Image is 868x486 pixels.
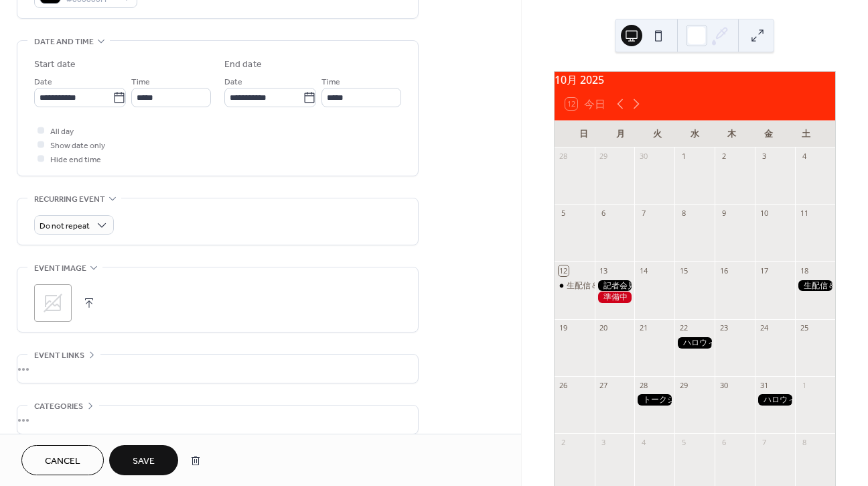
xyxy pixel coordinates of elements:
div: 4 [799,151,809,162]
div: 1 [678,151,689,162]
div: 3 [759,151,769,162]
div: 23 [719,323,729,333]
div: 29 [678,380,689,390]
div: 6 [719,437,729,447]
div: 22 [678,323,689,333]
div: 記者会見トークショー＆撮影会 [595,280,635,292]
div: 24 [759,323,769,333]
div: 4 [638,437,648,447]
div: 8 [799,437,809,447]
div: 9 [719,208,729,219]
div: 30 [719,380,729,390]
span: Cancel [45,454,80,469]
div: 火 [639,121,676,147]
div: ••• [17,406,418,434]
span: Categories [34,400,83,414]
span: Save [133,454,155,469]
span: Do not repeat [40,219,90,234]
div: 生配信＆オンライン特典会 [555,280,595,292]
span: Show date only [50,139,105,153]
div: 10 [759,208,769,219]
div: 31 [759,380,769,390]
div: Start date [34,58,76,72]
span: Time [131,75,150,89]
span: All day [50,125,74,139]
div: 2 [719,151,729,162]
div: ハロウィントークライブ＆撮影会 [674,337,715,349]
button: Save [109,445,178,475]
div: 14 [638,265,648,276]
span: Time [321,75,340,89]
div: 10月 2025 [555,72,835,88]
div: 月 [602,121,639,147]
div: 水 [676,121,713,147]
div: End date [224,58,262,72]
div: 13 [599,265,609,276]
span: Event image [34,261,86,276]
button: Cancel [21,445,104,475]
div: 16 [719,265,729,276]
div: 12 [559,265,569,276]
div: 20 [599,323,609,333]
div: 土 [788,121,824,147]
div: 5 [678,437,689,447]
div: 18 [799,265,809,276]
div: 木 [713,121,750,147]
div: 8 [678,208,689,219]
div: トークショー＆撮影会 [634,394,674,406]
div: 28 [559,151,569,162]
div: 5 [559,208,569,219]
div: 19 [559,323,569,333]
div: 7 [638,208,648,219]
div: 生配信＆オンライン特典会 [795,280,835,292]
div: 15 [678,265,689,276]
div: 21 [638,323,648,333]
div: 29 [599,151,609,162]
div: 11 [799,208,809,219]
span: Date [34,75,52,89]
div: ハロウィン当日！グループトークショー＆撮影会 [755,394,795,406]
div: 3 [599,437,609,447]
span: Hide end time [50,153,101,167]
div: 30 [638,151,648,162]
div: 1 [799,380,809,390]
div: 17 [759,265,769,276]
div: 日 [565,121,602,147]
div: ••• [17,355,418,383]
div: 6 [599,208,609,219]
div: 7 [759,437,769,447]
span: Date and time [34,35,94,49]
span: Date [224,75,242,89]
div: 金 [750,121,787,147]
div: 28 [638,380,648,390]
div: 2 [559,437,569,447]
div: 準備中 [595,292,635,303]
div: 生配信＆オンライン特典会 [567,280,663,292]
span: Event links [34,349,84,363]
div: 26 [559,380,569,390]
span: Recurring event [34,192,105,206]
div: 25 [799,323,809,333]
div: 27 [599,380,609,390]
div: ; [34,284,72,322]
